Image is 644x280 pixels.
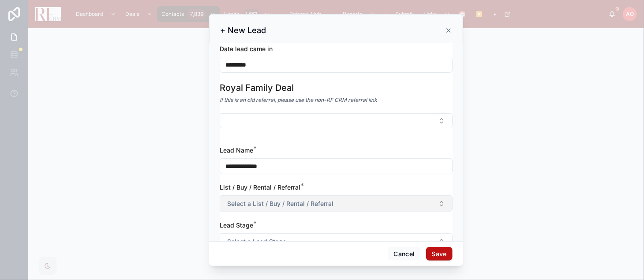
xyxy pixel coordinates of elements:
[220,82,294,94] h1: Royal Family Deal
[220,233,453,250] button: Select Button
[220,195,453,212] button: Select Button
[220,146,253,154] span: Lead Name
[227,199,333,208] span: Select a List / Buy / Rental / Referral
[220,221,253,229] span: Lead Stage
[220,113,453,128] button: Select Button
[227,237,286,246] span: Select a Lead Stage
[388,247,420,261] button: Cancel
[220,183,300,191] span: List / Buy / Rental / Referral
[220,45,273,52] span: Date lead came in
[220,25,266,36] h3: + New Lead
[220,97,377,104] em: If this is an old referral, please use the non-RF CRM referral link
[426,247,453,261] button: Save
